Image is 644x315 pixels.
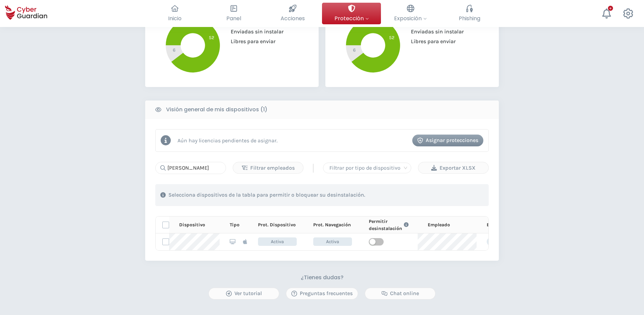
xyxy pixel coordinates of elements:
p: Selecciona dispositivos de la tabla para permitir o bloquear su desinstalación. [168,192,365,198]
div: Chat online [370,289,430,297]
div: Prot. Navegación [313,221,358,228]
button: Chat online [365,288,436,299]
div: Tipo [230,221,248,228]
span: | [312,163,315,173]
div: Preguntas frecuentes [291,289,353,297]
span: Acciones [281,14,305,23]
button: Panel [204,3,263,24]
div: Prot. Dispositivo [258,221,303,228]
div: Etiquetas [487,221,516,228]
div: + [608,6,613,11]
button: Inicio [145,3,204,24]
div: Asignar protecciones [417,136,478,144]
p: Aún hay licencias pendientes de asignar. [178,137,278,144]
button: Exposición [381,3,440,24]
span: Libres para enviar [406,38,456,45]
span: Activa [313,237,352,246]
div: Empleado [428,221,477,228]
div: Exportar XLSX [423,164,483,172]
button: Exportar XLSX [418,162,489,174]
button: Filtrar empleados [233,162,303,174]
div: Ver tutorial [214,289,274,297]
button: Preguntas frecuentes [286,288,358,299]
input: Buscar... [155,162,226,174]
button: Protección [322,3,381,24]
span: Protección [334,14,369,23]
span: Activa [258,237,297,246]
span: Panel [226,14,241,23]
span: Inicio [168,14,182,23]
span: Exposición [394,14,427,23]
div: Permitir desinstalación [369,218,418,232]
button: Acciones [263,3,322,24]
span: Phishing [459,14,480,23]
b: Visión general de mis dispositivos (1) [166,106,267,114]
div: Filtrar empleados [238,164,298,172]
button: Asignar protecciones [412,135,483,146]
h3: ¿Tienes dudas? [301,274,344,281]
button: Phishing [440,3,499,24]
button: Link to FAQ information [402,218,410,232]
button: Ver tutorial [208,288,279,299]
div: Dispositivo [179,221,220,228]
span: Enviadas sin instalar [406,28,464,35]
span: Libres para enviar [226,38,276,45]
span: Enviadas sin instalar [226,28,284,35]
